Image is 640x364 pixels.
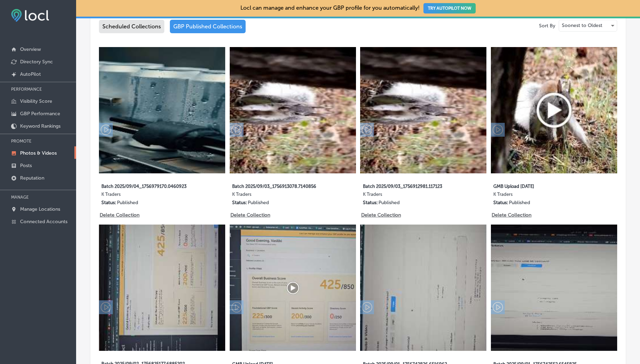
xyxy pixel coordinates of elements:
img: Collection thumbnail [99,47,225,173]
p: Connected Accounts [20,219,67,225]
p: AutoPilot [20,71,41,77]
p: Posts [20,163,32,169]
p: Delete Collection [361,212,400,218]
p: Status: [363,200,378,206]
label: Batch 2025/09/04_1756979170.0460923 [101,180,198,192]
label: K Traders [363,192,459,200]
p: Published [378,200,400,206]
img: Collection thumbnail [230,47,356,173]
img: Collection thumbnail [99,225,225,351]
div: GBP Published Collections [170,20,246,33]
p: Soonest to Oldest [562,22,602,29]
label: Batch 2025/09/03_1756912981.117123 [363,180,459,192]
p: Published [117,200,138,206]
p: Status: [493,200,508,206]
p: Sort By [539,23,555,29]
p: Overview [20,46,41,52]
div: Soonest to Oldest [559,20,617,31]
p: Published [248,200,269,206]
img: Collection thumbnail [230,225,356,351]
p: Delete Collection [492,212,531,218]
img: fda3e92497d09a02dc62c9cd864e3231.png [11,9,49,22]
p: GBP Performance [20,111,60,117]
div: Scheduled Collections [99,20,164,33]
p: Delete Collection [230,212,269,218]
img: Collection thumbnail [360,47,486,173]
button: TRY AUTOPILOT NOW [423,3,476,13]
p: Visibility Score [20,98,52,104]
p: Directory Sync [20,59,53,65]
p: Delete Collection [100,212,139,218]
label: K Traders [101,192,198,200]
img: Collection thumbnail [491,47,617,173]
p: Manage Locations [20,206,60,212]
img: Collection thumbnail [491,225,617,351]
p: Status: [101,200,116,206]
p: Photos & Videos [20,150,57,156]
p: Keyword Rankings [20,123,61,129]
p: Published [509,200,530,206]
label: K Traders [232,192,328,200]
label: GMB Upload [DATE] [493,180,589,192]
img: Collection thumbnail [360,225,486,351]
p: Reputation [20,175,44,181]
label: Batch 2025/09/03_1756913078.7140856 [232,180,328,192]
label: K Traders [493,192,589,200]
p: Status: [232,200,247,206]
